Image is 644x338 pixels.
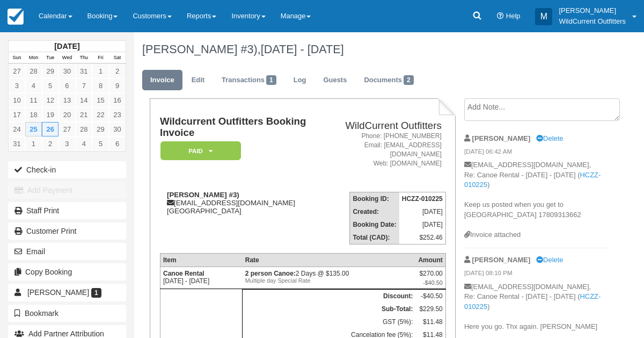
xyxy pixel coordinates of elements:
[464,230,609,240] div: Invoice attached
[109,107,126,122] a: 23
[58,136,75,151] a: 3
[559,5,626,16] p: [PERSON_NAME]
[25,93,42,107] a: 11
[8,243,126,260] button: Email
[8,202,126,219] a: Staff Print
[42,107,58,122] a: 19
[160,254,242,267] th: Item
[243,303,416,315] th: Sub-Total:
[402,195,443,203] strong: HCZZ-010225
[286,70,314,91] a: Log
[9,136,25,151] a: 31
[9,107,25,122] a: 17
[58,122,75,136] a: 27
[350,192,399,206] th: Booking ID:
[92,64,109,78] a: 1
[25,122,42,136] a: 25
[25,107,42,122] a: 18
[243,315,416,328] td: GST (5%):
[404,75,414,85] span: 2
[350,205,399,218] th: Created:
[497,13,504,20] i: Help
[109,64,126,78] a: 2
[27,288,89,297] span: [PERSON_NAME]
[350,218,399,231] th: Booking Date:
[8,182,126,199] button: Add Payment
[243,254,416,267] th: Rate
[399,231,446,244] td: $252.46
[92,78,109,93] a: 8
[464,292,601,311] a: HCZZ-010225
[415,315,445,328] td: $11.48
[399,218,446,231] td: [DATE]
[472,256,531,264] strong: [PERSON_NAME]
[245,270,296,277] strong: 2 person Canoe
[9,64,25,78] a: 27
[415,303,445,315] td: $229.50
[472,134,531,142] strong: [PERSON_NAME]
[42,52,58,64] th: Tue
[464,147,609,159] em: [DATE] 06:42 AM
[76,78,92,93] a: 7
[160,116,321,138] h1: Wildcurrent Outfitters Booking Invoice
[261,42,344,56] span: [DATE] - [DATE]
[54,42,79,51] strong: [DATE]
[266,75,276,85] span: 1
[160,267,242,289] td: [DATE] - [DATE]
[76,64,92,78] a: 31
[9,122,25,136] a: 24
[8,263,126,281] button: Copy Booking
[8,284,126,301] a: [PERSON_NAME] 1
[8,9,24,25] img: checkfront-main-nav-mini-logo.png
[415,254,445,267] th: Amount
[536,256,563,264] a: Delete
[9,52,25,64] th: Sun
[92,52,109,64] th: Fri
[92,136,109,151] a: 5
[42,78,58,93] a: 5
[42,122,58,136] a: 26
[142,70,182,91] a: Invoice
[42,64,58,78] a: 29
[399,205,446,218] td: [DATE]
[25,136,42,151] a: 1
[109,78,126,93] a: 9
[214,70,284,91] a: Transactions1
[8,161,126,178] button: Check-in
[91,288,101,298] span: 1
[418,279,442,286] em: -$40.50
[25,64,42,78] a: 28
[350,231,399,244] th: Total (CAD):
[58,64,75,78] a: 30
[109,122,126,136] a: 30
[109,93,126,107] a: 16
[42,93,58,107] a: 12
[58,93,75,107] a: 13
[92,122,109,136] a: 29
[184,70,213,91] a: Edit
[76,107,92,122] a: 21
[167,191,239,199] strong: [PERSON_NAME] #3)
[315,70,355,91] a: Guests
[76,93,92,107] a: 14
[536,134,563,142] a: Delete
[326,120,442,132] h2: WildCurrent Outfitters
[160,141,237,161] a: Paid
[8,222,126,240] a: Customer Print
[8,305,126,322] button: Bookmark
[58,52,75,64] th: Wed
[58,78,75,93] a: 6
[142,43,609,56] h1: [PERSON_NAME] #3),
[245,277,413,284] em: Multiple day Special Rate
[243,267,416,289] td: 2 Days @ $135.00
[559,16,626,27] p: WildCurrent Outfitters
[415,290,445,303] td: -$40.50
[76,122,92,136] a: 28
[76,52,92,64] th: Thu
[25,78,42,93] a: 4
[92,93,109,107] a: 15
[160,191,321,215] div: [EMAIL_ADDRESS][DOMAIN_NAME] [GEOGRAPHIC_DATA]
[9,78,25,93] a: 3
[326,132,442,169] address: Phone: [PHONE_NUMBER] Email: [EMAIL_ADDRESS][DOMAIN_NAME] Web: [DOMAIN_NAME]
[464,160,609,230] p: [EMAIL_ADDRESS][DOMAIN_NAME], Re: Canoe Rental - [DATE] - [DATE] ( ) Keep us posted when you get ...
